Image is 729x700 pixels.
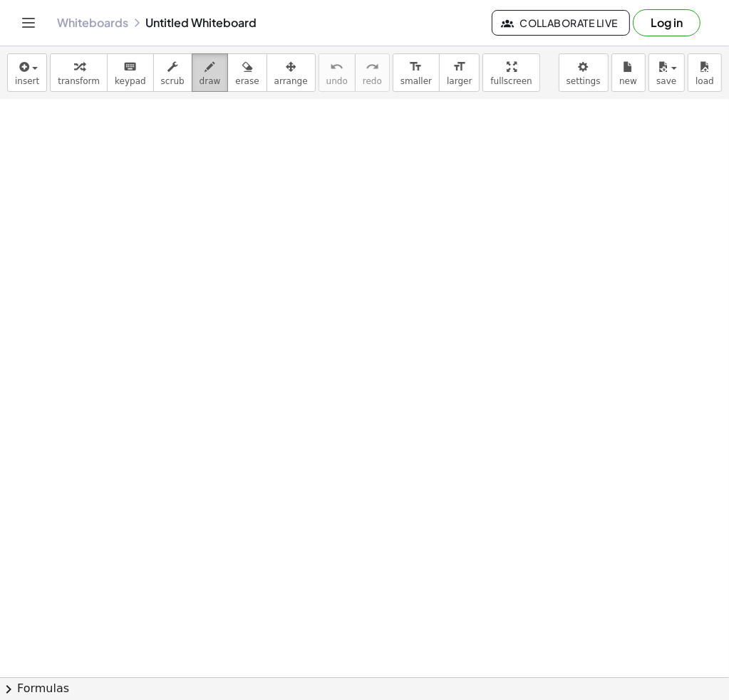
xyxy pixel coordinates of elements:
[115,76,146,86] span: keypad
[393,53,440,92] button: format_sizesmaller
[7,53,47,92] button: insert
[153,53,192,92] button: scrub
[107,53,154,92] button: keyboardkeypad
[504,16,618,29] span: Collaborate Live
[696,76,714,86] span: load
[482,53,539,92] button: fullscreen
[57,16,128,30] a: Whiteboards
[15,76,39,86] span: insert
[326,76,348,86] span: undo
[409,58,423,75] i: format_size
[319,53,356,92] button: undoundo
[267,53,316,92] button: arrange
[17,11,40,34] button: Toggle navigation
[453,58,466,75] i: format_size
[656,76,676,86] span: save
[633,9,700,36] button: Log in
[567,76,601,86] span: settings
[648,53,685,92] button: save
[50,53,108,92] button: transform
[58,76,100,86] span: transform
[123,58,137,75] i: keyboard
[200,76,221,86] span: draw
[227,53,267,92] button: erase
[439,53,480,92] button: format_sizelarger
[688,53,722,92] button: load
[192,53,229,92] button: draw
[235,76,259,86] span: erase
[619,76,637,86] span: new
[492,10,630,36] button: Collaborate Live
[274,76,308,86] span: arrange
[366,58,379,75] i: redo
[355,53,390,92] button: redoredo
[611,53,646,92] button: new
[490,76,532,86] span: fullscreen
[559,53,609,92] button: settings
[400,76,432,86] span: smaller
[330,58,343,75] i: undo
[363,76,382,86] span: redo
[447,76,472,86] span: larger
[161,76,185,86] span: scrub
